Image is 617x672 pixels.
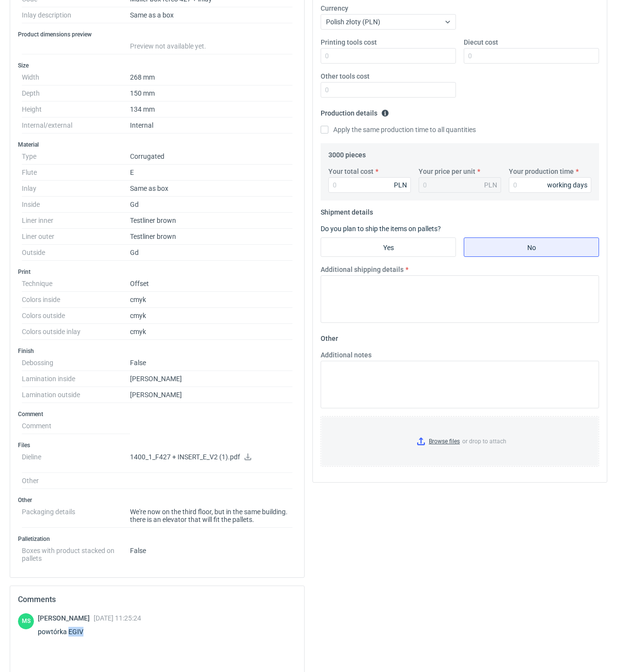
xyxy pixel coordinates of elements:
input: 0 [464,48,599,64]
input: 0 [321,48,456,64]
span: [DATE] 11:25:24 [94,614,141,622]
dd: cmyk [130,324,292,340]
h3: Comment [18,410,296,418]
dd: Internal [130,118,292,134]
dt: Colors inside [22,292,130,308]
dd: Gd [130,245,292,261]
dd: 268 mm [130,69,292,85]
dt: Internal/external [22,118,130,134]
dt: Height [22,101,130,118]
dd: Corrugated [130,149,292,165]
div: PLN [394,180,407,190]
dd: Same as box [130,181,292,197]
dd: Testliner brown [130,213,292,229]
span: [PERSON_NAME] [38,614,94,622]
label: Do you plan to ship the items on pallets? [321,225,441,233]
dd: False [130,543,292,562]
h3: Other [18,496,296,504]
label: Additional notes [321,350,372,360]
dt: Colors outside inlay [22,324,130,340]
div: Maciej Sikora [18,613,34,629]
dt: Type [22,149,130,165]
h3: Product dimensions preview [18,31,296,38]
dd: Offset [130,276,292,292]
div: PLN [484,180,497,190]
label: or drop to attach [321,417,599,466]
dt: Debossing [22,355,130,371]
label: Additional shipping details [321,265,404,274]
dd: False [130,355,292,371]
dd: cmyk [130,292,292,308]
dt: Liner inner [22,213,130,229]
input: 0 [321,82,456,98]
dd: We're now on the third floor, but in the same building. there is an elevator that will fit the pa... [130,504,292,528]
dd: [PERSON_NAME] [130,371,292,387]
dd: cmyk [130,308,292,324]
figcaption: MS [18,613,34,629]
h3: Material [18,141,296,149]
dt: Lamination outside [22,387,130,403]
dd: Same as a box [130,7,292,23]
div: working days [547,180,587,190]
dt: Comment [22,418,130,434]
label: No [464,237,599,257]
label: Apply the same production time to all quantities [321,125,476,134]
span: Preview not available yet. [130,42,206,50]
div: powtórka EGIV [38,627,141,637]
label: Your total cost [328,167,373,176]
legend: Other [321,331,338,342]
dt: Dieline [22,449,130,473]
dt: Technique [22,276,130,292]
dt: Inlay description [22,7,130,23]
input: 0 [328,177,411,193]
h3: Finish [18,347,296,355]
dt: Colors outside [22,308,130,324]
h3: Size [18,62,296,69]
dt: Inlay [22,181,130,197]
dt: Packaging details [22,504,130,528]
dt: Outside [22,245,130,261]
dd: 134 mm [130,101,292,118]
dt: Inside [22,197,130,213]
legend: Shipment details [321,204,373,216]
dt: Boxes with product stacked on pallets [22,543,130,562]
dd: 150 mm [130,85,292,101]
legend: Production details [321,105,389,117]
label: Your price per unit [419,167,475,176]
h3: Palletization [18,535,296,543]
dt: Depth [22,85,130,101]
h3: Files [18,441,296,449]
label: Diecut cost [464,37,498,47]
dd: [PERSON_NAME] [130,387,292,403]
h2: Comments [18,594,296,605]
dt: Liner outer [22,229,130,245]
label: Your production time [509,167,574,176]
dd: E [130,165,292,181]
dd: Testliner brown [130,229,292,245]
label: Yes [321,237,456,257]
h3: Print [18,268,296,276]
dd: Gd [130,197,292,213]
legend: 3000 pieces [328,147,366,159]
span: Polish złoty (PLN) [326,18,380,26]
p: 1400_1_F427 + INSERT_E_V2 (1).pdf [130,453,292,462]
label: Other tools cost [321,71,370,81]
input: 0 [509,177,591,193]
label: Currency [321,3,348,13]
label: Printing tools cost [321,37,377,47]
dt: Flute [22,165,130,181]
dt: Other [22,473,130,489]
dt: Lamination inside [22,371,130,387]
dt: Width [22,69,130,85]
